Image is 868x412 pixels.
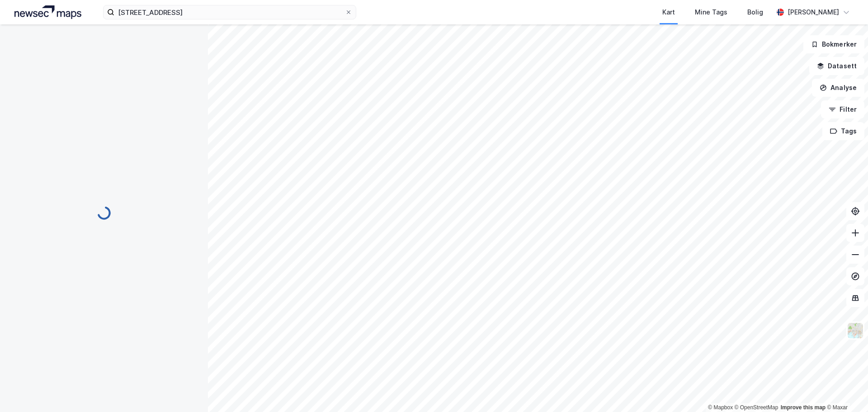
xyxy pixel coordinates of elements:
[114,5,345,19] input: Søk på adresse, matrikkel, gårdeiere, leietakere eller personer
[14,5,81,19] img: logo.a4113a55bc3d86da70a041830d287a7e.svg
[847,322,864,339] img: Z
[781,404,826,411] a: Improve this map
[812,79,864,97] button: Analyse
[695,7,727,18] div: Mine Tags
[822,122,864,140] button: Tags
[823,369,868,412] iframe: Chat Widget
[809,57,864,75] button: Datasett
[747,7,763,18] div: Bolig
[823,369,868,412] div: Kontrollprogram for chat
[97,206,111,220] img: spinner.a6d8c91a73a9ac5275cf975e30b51cfb.svg
[788,7,839,18] div: [PERSON_NAME]
[708,404,733,411] a: Mapbox
[821,100,864,118] button: Filter
[803,35,864,53] button: Bokmerker
[662,7,675,18] div: Kart
[735,404,778,411] a: OpenStreetMap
